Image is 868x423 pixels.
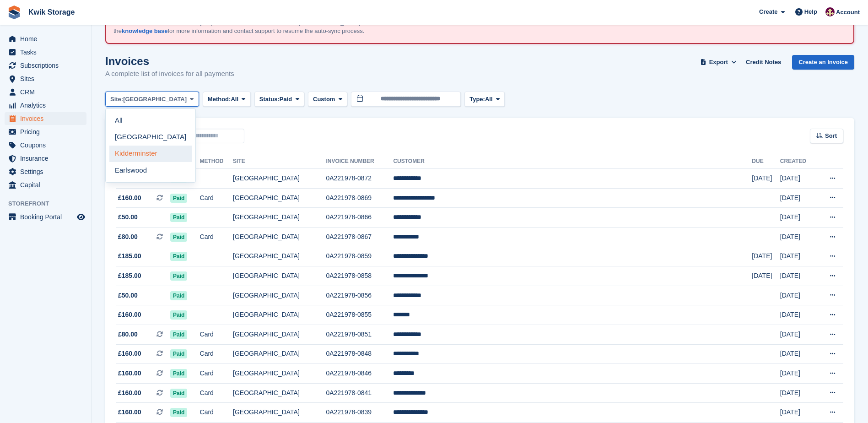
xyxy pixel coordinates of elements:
[5,211,86,223] a: menu
[20,211,75,223] span: Booking Portal
[698,55,739,70] button: Export
[313,95,335,104] span: Custom
[780,266,817,286] td: [DATE]
[105,55,234,67] h1: Invoices
[804,7,817,16] span: Help
[20,59,75,72] span: Subscriptions
[109,162,192,179] a: Earlswood
[780,154,817,169] th: Created
[326,383,393,403] td: 0A221978-0841
[5,33,86,45] a: menu
[326,227,393,247] td: 0A221978-0867
[326,364,393,384] td: 0A221978-0846
[118,193,141,203] span: £160.00
[326,286,393,305] td: 0A221978-0856
[200,383,233,403] td: Card
[170,369,187,378] span: Paid
[326,403,393,423] td: 0A221978-0839
[123,95,187,104] span: [GEOGRAPHIC_DATA]
[752,247,780,266] td: [DATE]
[259,95,280,104] span: Status:
[200,344,233,364] td: Card
[20,99,75,112] span: Analytics
[233,286,326,305] td: [GEOGRAPHIC_DATA]
[792,55,854,70] a: Create an Invoice
[75,211,86,222] a: Preview store
[5,179,86,191] a: menu
[200,325,233,344] td: Card
[836,8,860,17] span: Account
[233,227,326,247] td: [GEOGRAPHIC_DATA]
[233,154,326,169] th: Site
[825,7,835,16] img: ellie tragonette
[170,194,187,203] span: Paid
[20,165,75,178] span: Settings
[118,349,141,358] span: £160.00
[742,55,785,70] a: Credit Notes
[233,305,326,325] td: [GEOGRAPHIC_DATA]
[200,403,233,423] td: Card
[780,325,817,344] td: [DATE]
[752,154,780,169] th: Due
[780,208,817,228] td: [DATE]
[233,247,326,266] td: [GEOGRAPHIC_DATA]
[118,291,138,300] span: £50.00
[326,266,393,286] td: 0A221978-0858
[118,330,138,339] span: £80.00
[170,349,187,358] span: Paid
[200,188,233,208] td: Card
[200,364,233,384] td: Card
[780,305,817,325] td: [DATE]
[752,266,780,286] td: [DATE]
[709,58,728,67] span: Export
[170,213,187,222] span: Paid
[5,139,86,152] a: menu
[5,86,86,98] a: menu
[326,247,393,266] td: 0A221978-0859
[110,95,123,104] span: Site:
[170,291,187,300] span: Paid
[326,325,393,344] td: 0A221978-0851
[20,72,75,85] span: Sites
[170,389,187,398] span: Paid
[25,5,78,20] a: Kwik Storage
[780,403,817,423] td: [DATE]
[118,212,138,222] span: £50.00
[326,154,393,169] th: Invoice Number
[20,179,75,191] span: Capital
[5,112,86,125] a: menu
[109,146,192,162] a: Kidderminster
[200,227,233,247] td: Card
[8,199,91,208] span: Storefront
[233,325,326,344] td: [GEOGRAPHIC_DATA]
[170,233,187,242] span: Paid
[118,251,141,261] span: £185.00
[118,232,138,242] span: £80.00
[118,369,141,378] span: £160.00
[5,165,86,178] a: menu
[759,7,777,16] span: Create
[326,305,393,325] td: 0A221978-0855
[170,252,187,261] span: Paid
[7,5,21,19] img: stora-icon-8386f47178a22dfd0bd8f6a31ec36ba5ce8667c1dd55bd0f319d3a0aa187defe.svg
[118,407,141,417] span: £160.00
[5,72,86,85] a: menu
[170,330,187,339] span: Paid
[233,188,326,208] td: [GEOGRAPHIC_DATA]
[20,112,75,125] span: Invoices
[464,92,505,107] button: Type: All
[20,46,75,59] span: Tasks
[780,188,817,208] td: [DATE]
[326,344,393,364] td: 0A221978-0848
[20,33,75,45] span: Home
[233,403,326,423] td: [GEOGRAPHIC_DATA]
[170,310,187,320] span: Paid
[109,113,192,129] a: All
[233,208,326,228] td: [GEOGRAPHIC_DATA]
[5,59,86,72] a: menu
[280,95,292,104] span: Paid
[20,86,75,98] span: CRM
[469,95,485,104] span: Type:
[208,95,231,104] span: Method:
[5,152,86,165] a: menu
